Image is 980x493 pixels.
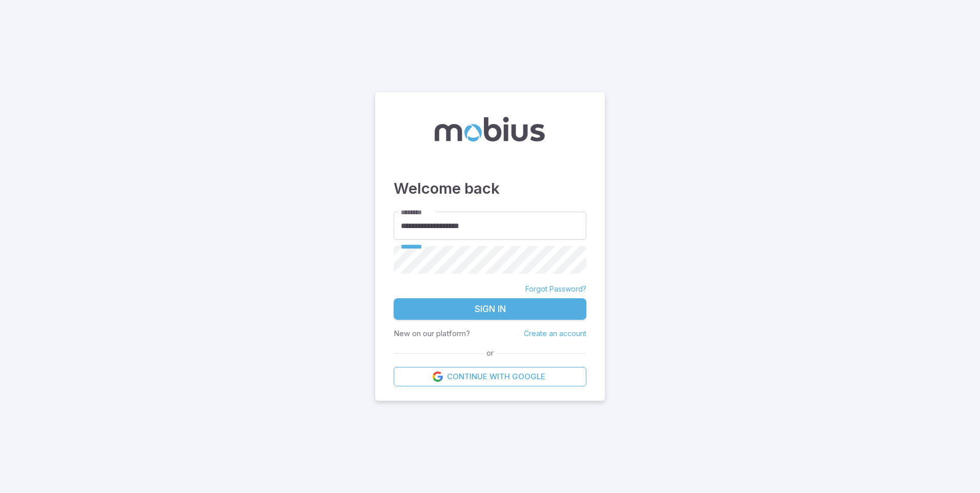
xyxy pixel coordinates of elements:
span: or [484,347,496,359]
h3: Welcome back [394,177,586,200]
button: Sign In [394,298,586,320]
p: New on our platform? [394,328,470,339]
a: Create an account [524,329,586,338]
a: Forgot Password? [525,284,586,294]
a: Continue with Google [394,367,586,386]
